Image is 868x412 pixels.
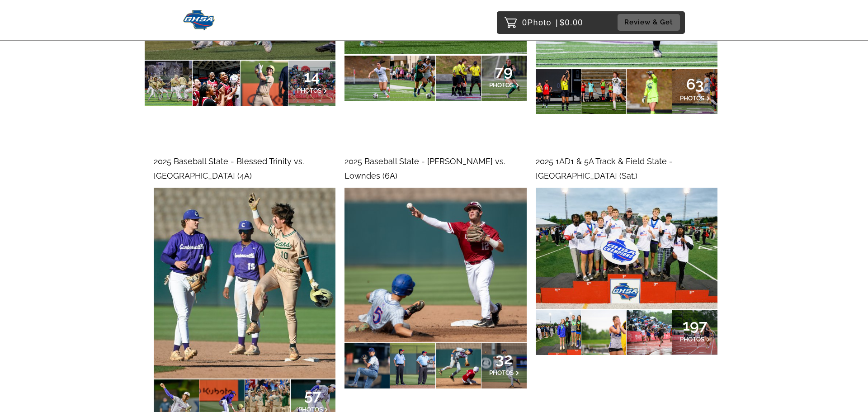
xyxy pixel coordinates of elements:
img: Snapphound Logo [183,10,215,30]
span: 2025 Baseball State - Blessed Trinity vs. [GEOGRAPHIC_DATA] (4A) [154,156,304,180]
span: PHOTOS [297,87,321,94]
span: 79 [489,68,519,74]
button: Review & Get [618,14,680,31]
img: 191524 [154,188,335,379]
span: 2025 1AD1 & 5A Track & Field State - [GEOGRAPHIC_DATA] (Sat.) [536,156,673,180]
span: PHOTOS [680,95,704,102]
span: 197 [680,322,710,328]
span: 63 [680,81,710,87]
span: 2025 Baseball State - [PERSON_NAME] vs. Lowndes (6A) [344,156,505,180]
img: 191477 [344,188,526,342]
span: PHOTOS [489,81,514,89]
span: PHOTOS [680,336,704,343]
span: | [556,18,558,27]
a: Review & Get [618,14,683,31]
a: 2025 1AD1 & 5A Track & Field State - [GEOGRAPHIC_DATA] (Sat.)197PHOTOS [536,154,717,355]
img: 191434 [536,188,717,309]
a: 2025 Baseball State - [PERSON_NAME] vs. Lowndes (6A)32PHOTOS [344,154,526,388]
span: 32 [489,356,519,361]
span: Photo [527,15,552,30]
span: PHOTOS [489,369,514,376]
span: 57 [298,393,328,398]
span: 14 [297,74,327,79]
p: 0 $0.00 [522,15,583,30]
